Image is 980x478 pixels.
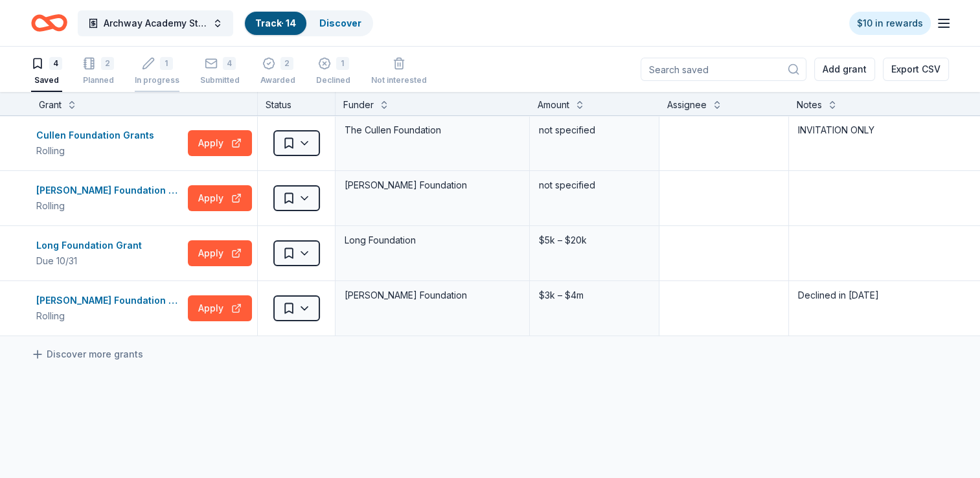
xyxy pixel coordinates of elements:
[36,128,159,143] div: Cullen Foundation Grants
[258,92,336,115] div: Status
[255,17,296,28] a: Track· 14
[135,75,179,85] div: In progress
[316,75,350,85] div: Declined
[260,52,295,92] button: 2Awarded
[36,128,183,159] button: Cullen Foundation GrantsRolling
[371,75,427,85] div: Not interested
[260,75,295,85] div: Awarded
[36,198,183,214] div: Rolling
[101,57,114,70] div: 2
[135,52,179,92] button: 1In progress
[160,57,173,70] div: 1
[538,286,651,304] div: $3k – $4m
[538,231,651,249] div: $5k – $20k
[49,57,62,70] div: 4
[78,10,233,36] button: Archway Academy Student Fund
[36,143,159,159] div: Rolling
[188,185,252,211] button: Apply
[36,238,147,253] div: Long Foundation Grant
[36,183,183,198] div: [PERSON_NAME] Foundation Grant
[319,17,361,28] a: Discover
[883,58,949,81] button: Export CSV
[36,293,183,324] button: [PERSON_NAME] Foundation GrantRolling
[849,12,931,35] a: $10 in rewards
[31,347,143,362] a: Discover more grants
[538,121,651,139] div: not specified
[538,97,569,113] div: Amount
[343,97,374,113] div: Funder
[188,130,252,156] button: Apply
[538,176,651,194] div: not specified
[36,183,183,214] button: [PERSON_NAME] Foundation GrantRolling
[223,57,236,70] div: 4
[83,52,114,92] button: 2Planned
[641,58,806,81] input: Search saved
[200,75,240,85] div: Submitted
[31,75,62,85] div: Saved
[280,57,293,70] div: 2
[343,231,521,249] div: Long Foundation
[39,97,62,113] div: Grant
[343,176,521,194] div: [PERSON_NAME] Foundation
[336,57,349,70] div: 1
[343,121,521,139] div: The Cullen Foundation
[104,16,207,31] span: Archway Academy Student Fund
[371,52,427,92] button: Not interested
[797,97,822,113] div: Notes
[31,8,67,38] a: Home
[667,97,707,113] div: Assignee
[36,253,147,269] div: Due 10/31
[200,52,240,92] button: 4Submitted
[814,58,875,81] button: Add grant
[83,75,114,85] div: Planned
[36,308,183,324] div: Rolling
[343,286,521,304] div: [PERSON_NAME] Foundation
[36,238,183,269] button: Long Foundation GrantDue 10/31
[36,293,183,308] div: [PERSON_NAME] Foundation Grant
[188,240,252,266] button: Apply
[244,10,373,36] button: Track· 14Discover
[31,52,62,92] button: 4Saved
[316,52,350,92] button: 1Declined
[188,295,252,321] button: Apply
